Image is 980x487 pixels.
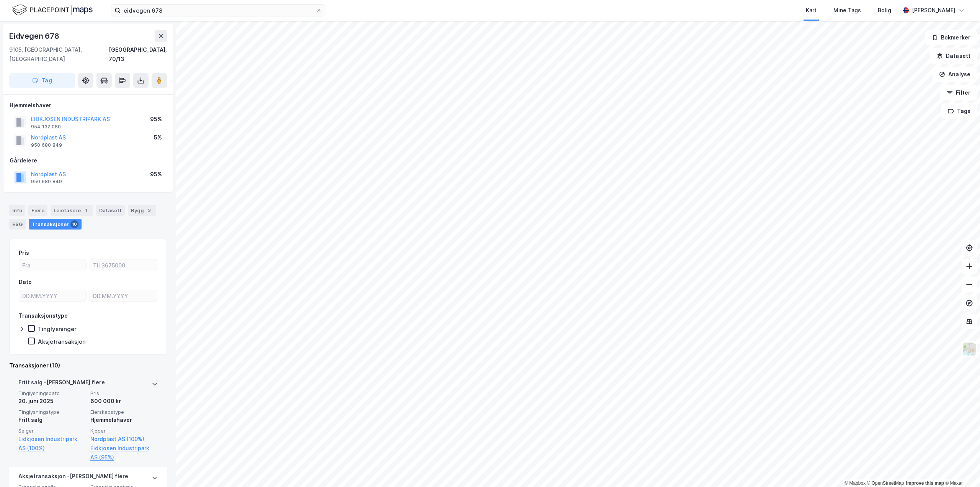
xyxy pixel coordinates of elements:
[10,101,167,110] div: Hjemmelshaver
[29,219,82,230] div: Transaksjoner
[9,361,167,370] div: Transaksjoner (10)
[962,342,977,356] img: Z
[70,220,78,228] div: 10
[19,259,86,271] input: Fra
[9,219,26,230] div: ESG
[18,415,86,425] div: Fritt salg
[18,409,86,415] span: Tinglysningstype
[867,480,904,486] a: OpenStreetMap
[9,30,61,42] div: Eidvegen 678
[90,409,158,415] span: Eierskapstype
[925,30,977,45] button: Bokmerker
[19,248,29,257] div: Pris
[90,259,157,271] input: Til 3675000
[150,170,162,179] div: 95%
[90,397,158,406] div: 600 000 kr
[912,6,955,15] div: [PERSON_NAME]
[90,444,158,462] a: Eidkjosen Industripark AS (95%)
[940,85,977,100] button: Filter
[90,290,157,302] input: DD.MM.YYYY
[31,179,62,185] div: 950 680 849
[833,6,861,15] div: Mine Tags
[19,290,86,302] input: DD.MM.YYYY
[9,205,25,216] div: Info
[90,435,158,444] a: Nordplast AS (100%),
[82,207,90,214] div: 1
[18,428,86,434] span: Selger
[9,73,75,88] button: Tag
[941,103,977,119] button: Tags
[930,48,977,64] button: Datasett
[90,390,158,397] span: Pris
[942,450,980,487] iframe: Chat Widget
[19,311,68,320] div: Transaksjonstype
[90,428,158,434] span: Kjøper
[806,6,817,15] div: Kart
[128,205,156,216] div: Bygg
[31,142,62,148] div: 950 680 849
[933,67,977,82] button: Analyse
[878,6,891,15] div: Bolig
[121,5,316,16] input: Søk på adresse, matrikkel, gårdeiere, leietakere eller personer
[18,397,86,406] div: 20. juni 2025
[906,480,944,486] a: Improve this map
[12,3,93,17] img: logo.f888ab2527a4732fd821a326f86c7f29.svg
[145,207,153,214] div: 3
[154,133,162,142] div: 5%
[844,480,866,486] a: Mapbox
[109,45,167,64] div: [GEOGRAPHIC_DATA], 70/13
[38,338,86,345] div: Aksjetransaksjon
[19,277,32,287] div: Dato
[90,415,158,425] div: Hjemmelshaver
[9,45,109,64] div: 9105, [GEOGRAPHIC_DATA], [GEOGRAPHIC_DATA]
[18,472,128,484] div: Aksjetransaksjon - [PERSON_NAME] flere
[18,435,86,453] a: Eidkjosen Industripark AS (100%)
[18,390,86,397] span: Tinglysningsdato
[18,378,105,390] div: Fritt salg - [PERSON_NAME] flere
[942,450,980,487] div: Kontrollprogram for chat
[31,124,61,130] div: 954 132 080
[10,156,167,165] div: Gårdeiere
[150,115,162,124] div: 95%
[38,325,77,333] div: Tinglysninger
[96,205,125,216] div: Datasett
[51,205,93,216] div: Leietakere
[28,205,47,216] div: Eiere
